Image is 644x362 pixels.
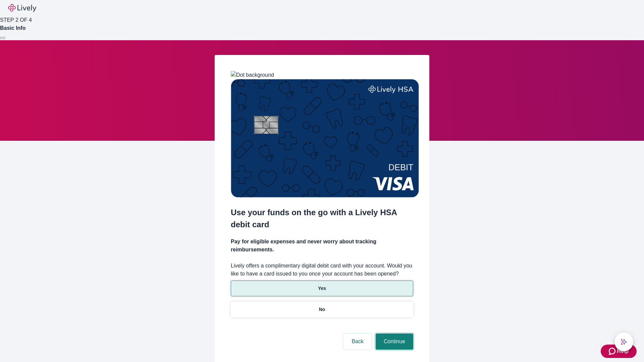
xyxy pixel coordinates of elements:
[231,238,413,254] h4: Pay for eligible expenses and never worry about tracking reimbursements.
[231,262,413,278] label: Lively offers a complimentary digital debit card with your account. Would you like to have a card...
[8,4,36,12] img: Lively
[231,281,413,296] button: Yes
[231,302,413,317] button: No
[376,334,413,350] button: Continue
[614,333,633,351] button: chat
[318,285,326,292] p: Yes
[343,334,372,350] button: Back
[231,206,413,231] h2: Use your funds on the go with a Lively HSA debit card
[319,306,325,313] p: No
[617,347,629,355] span: Help
[609,347,617,355] svg: Zendesk support icon
[621,339,627,345] svg: Lively AI Assistant
[601,345,637,358] button: Zendesk support iconHelp
[231,71,274,79] img: Dot background
[231,79,419,197] img: Debit card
